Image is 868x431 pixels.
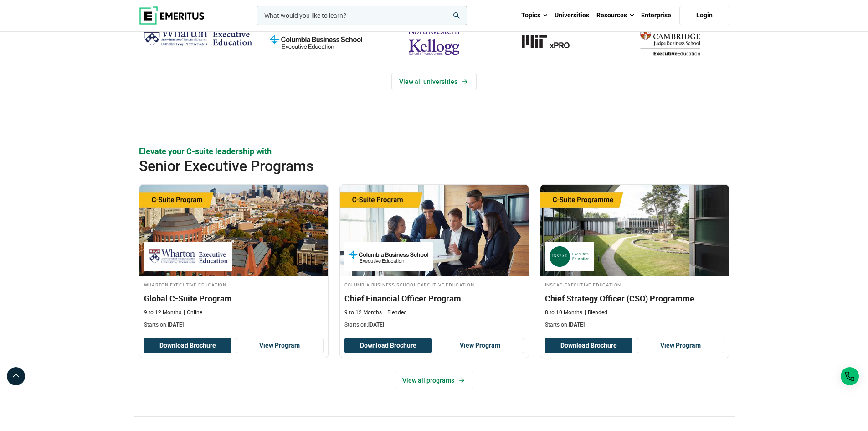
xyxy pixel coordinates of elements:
p: Elevate your C-suite leadership with [139,145,729,157]
h3: Chief Financial Officer Program [344,293,524,304]
a: View Program [437,338,524,353]
p: Starts on: [344,321,524,329]
a: Login [679,6,729,25]
img: MIT xPRO [498,24,606,59]
img: Wharton Executive Education [144,24,252,51]
img: cambridge-judge-business-school [616,24,724,59]
h4: Wharton Executive Education [144,280,324,288]
input: woocommerce-product-search-field-0 [257,6,467,25]
p: 9 to 12 Months [144,309,181,317]
a: View all programs [395,372,473,389]
button: Download Brochure [144,338,231,353]
p: 8 to 10 Months [545,309,582,317]
img: Chief Strategy Officer (CSO) Programme | Online Leadership Course [540,185,729,276]
h3: Chief Strategy Officer (CSO) Programme [545,293,724,304]
p: Online [184,309,202,317]
span: [DATE] [168,322,184,328]
span: [DATE] [569,322,585,328]
span: [DATE] [368,322,384,328]
a: View Universities [391,73,477,90]
img: northwestern-kellogg [380,24,488,59]
h4: INSEAD Executive Education [545,280,724,288]
p: Starts on: [144,321,324,329]
h2: Senior Executive Programs [139,157,670,175]
p: Blended [585,309,607,317]
a: Leadership Course by INSEAD Executive Education - October 14, 2025 INSEAD Executive Education INS... [540,185,729,333]
a: View Program [236,338,324,353]
h4: Columbia Business School Executive Education [344,280,524,288]
a: Leadership Course by Wharton Executive Education - September 24, 2025 Wharton Executive Education... [139,185,328,333]
img: Chief Financial Officer Program | Online Finance Course [340,185,529,276]
img: Columbia Business School Executive Education [349,246,428,267]
p: Starts on: [545,321,724,329]
p: Blended [384,309,407,317]
p: 9 to 12 Months [344,309,382,317]
a: MIT-xPRO [498,24,606,59]
button: Download Brochure [344,338,432,353]
img: columbia-business-school [262,24,370,59]
img: Global C-Suite Program | Online Leadership Course [139,185,328,276]
a: Finance Course by Columbia Business School Executive Education - September 29, 2025 Columbia Busi... [340,185,529,333]
img: INSEAD Executive Education [550,246,590,267]
button: Download Brochure [545,338,632,353]
h3: Global C-Suite Program [144,293,324,304]
img: Wharton Executive Education [149,246,228,267]
a: View Program [637,338,724,353]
